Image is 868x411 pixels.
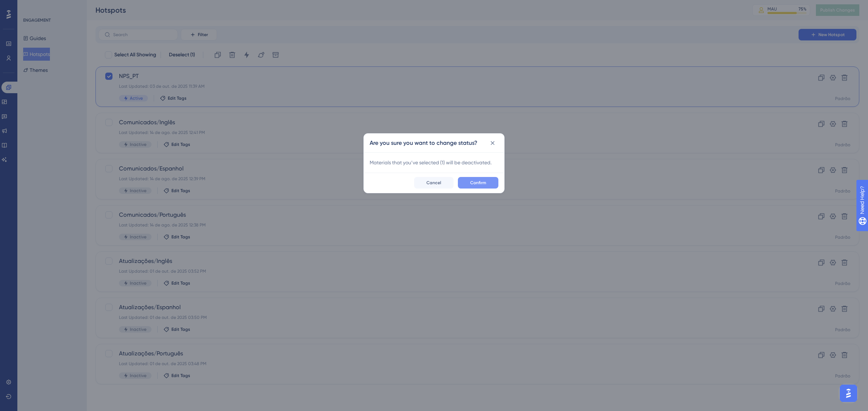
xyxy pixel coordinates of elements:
h2: Are you sure you want to change status? [370,139,477,147]
iframe: UserGuiding AI Assistant Launcher [838,382,859,404]
span: Need Help? [17,2,45,10]
span: Confirm [470,180,486,186]
span: Cancel [426,180,441,186]
span: Materials that you’ve selected ( 1 ) will be de activated. [370,160,492,165]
